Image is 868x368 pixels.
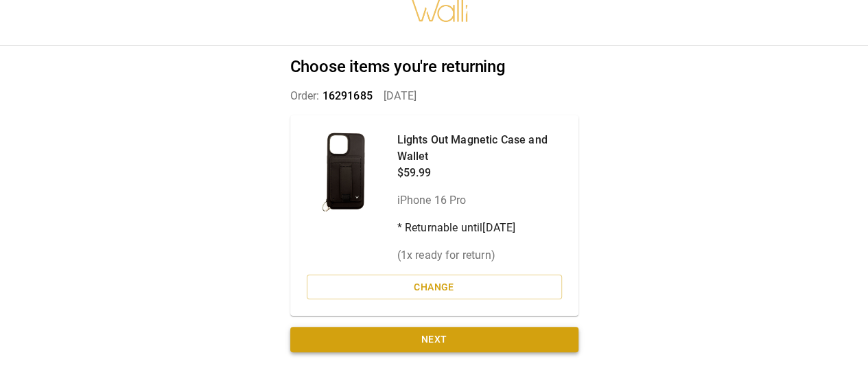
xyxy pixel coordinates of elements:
[397,220,562,236] p: * Returnable until [DATE]
[322,89,373,102] span: 16291685
[397,247,562,264] p: ( 1 x ready for return)
[290,88,578,104] p: Order: [DATE]
[290,327,578,352] button: Next
[290,57,578,77] h2: Choose items you're returning
[397,132,562,165] p: Lights Out Magnetic Case and Wallet
[397,192,562,209] p: iPhone 16 Pro
[397,165,562,181] p: $59.99
[307,275,562,300] button: Change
